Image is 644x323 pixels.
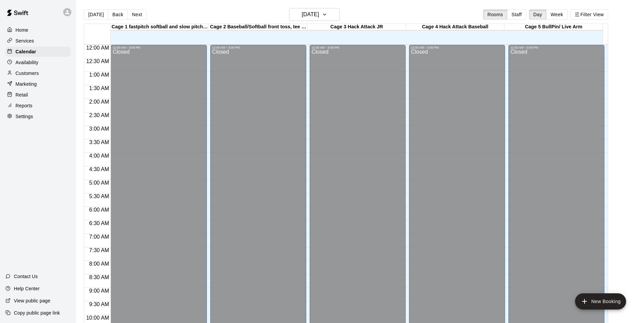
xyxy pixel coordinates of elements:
button: Back [108,9,128,20]
span: 12:00 AM [85,45,111,51]
p: Customers [16,70,39,77]
a: Calendar [5,47,71,57]
a: Customers [5,68,71,78]
p: Services [16,37,34,44]
p: Copy public page link [14,309,60,316]
p: Retail [16,91,28,98]
span: 12:30 AM [85,58,111,64]
button: Filter View [570,9,608,20]
a: Reports [5,101,71,111]
p: Home [16,27,28,33]
span: 7:00 AM [88,234,111,240]
span: 7:30 AM [88,247,111,253]
span: 2:00 AM [88,99,111,105]
a: Marketing [5,79,71,89]
span: 4:00 AM [88,153,111,159]
div: 12:00 AM – 3:00 PM [312,46,404,49]
span: 3:00 AM [88,126,111,132]
div: Cage 2 Baseball/Softball front toss, tee work , No Machine [209,24,307,30]
p: Help Center [14,285,40,292]
span: 10:00 AM [85,315,111,321]
button: Day [529,9,547,20]
span: 9:00 AM [88,288,111,294]
div: Cage 3 Hack Attack JR [307,24,406,30]
span: 1:30 AM [88,85,111,91]
div: 12:00 AM – 3:00 PM [411,46,503,49]
p: View public page [14,297,50,304]
div: 12:00 AM – 3:00 PM [113,46,205,49]
a: Services [5,36,71,46]
span: 2:30 AM [88,112,111,118]
a: Settings [5,111,71,122]
h6: [DATE] [302,10,319,19]
p: Marketing [16,81,37,87]
div: Cage 5 BullPin/ Live Arm [504,24,603,30]
p: Calendar [16,48,36,55]
button: Staff [507,9,526,20]
button: add [575,293,626,309]
p: Contact Us [14,273,38,280]
span: 5:00 AM [88,180,111,186]
p: Reports [16,102,32,109]
span: 4:30 AM [88,166,111,172]
span: 6:00 AM [88,207,111,213]
span: 8:30 AM [88,274,111,280]
span: 3:30 AM [88,139,111,145]
button: Week [546,9,568,20]
a: Availability [5,57,71,68]
button: [DATE] [289,8,340,21]
button: Next [127,9,146,20]
button: Rooms [483,9,507,20]
button: [DATE] [84,9,108,20]
p: Settings [16,113,33,120]
a: Home [5,25,71,35]
div: 12:00 AM – 3:00 PM [510,46,602,49]
div: Cage 4 Hack Attack Baseball [406,24,504,30]
span: 5:30 AM [88,193,111,199]
div: Cage 1 fastpitch softball and slow pitch softball [111,24,209,30]
span: 1:00 AM [88,72,111,78]
span: 8:00 AM [88,261,111,267]
div: 12:00 AM – 3:00 PM [212,46,304,49]
span: 6:30 AM [88,220,111,226]
span: 9:30 AM [88,301,111,307]
a: Retail [5,90,71,100]
p: Availability [16,59,39,66]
